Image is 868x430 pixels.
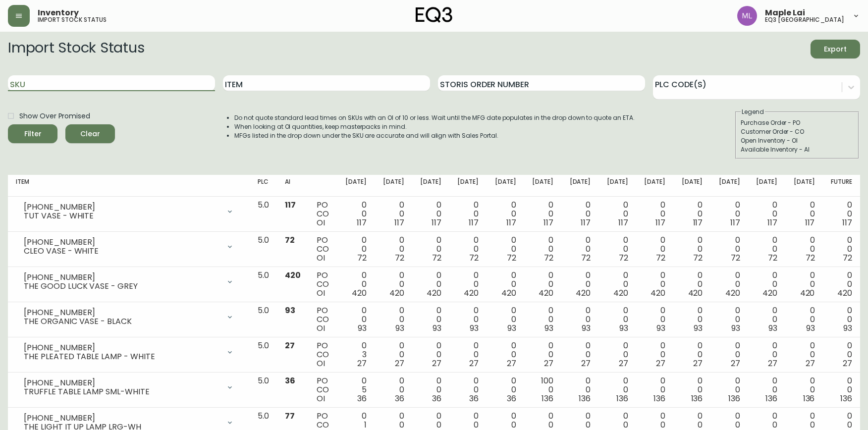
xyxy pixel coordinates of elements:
div: 0 0 [494,201,516,227]
span: 93 [470,322,479,334]
div: THE ORGANIC VASE - BLACK [24,317,220,326]
div: THE PLEATED TABLE LAMP - WHITE [24,352,220,361]
th: [DATE] [412,175,449,197]
span: Maple Lai [765,9,805,17]
span: 117 [655,217,665,228]
div: [PHONE_NUMBER]THE PLEATED TABLE LAMP - WHITE [16,341,242,363]
th: Future [822,175,860,197]
span: 27 [768,358,777,369]
span: 93 [285,305,295,316]
th: AI [277,175,309,197]
button: Filter [8,124,57,143]
span: 136 [653,393,665,404]
div: 0 0 [718,201,740,227]
div: 0 0 [644,341,665,368]
div: 0 0 [345,271,367,298]
div: 0 0 [793,236,814,263]
span: 117 [842,217,852,228]
div: 0 0 [830,236,852,263]
div: 0 0 [569,271,591,298]
img: logo [416,7,452,23]
div: 0 0 [793,341,814,368]
div: 0 0 [718,376,740,403]
span: 72 [806,252,815,264]
span: 117 [767,217,777,228]
span: 72 [693,252,703,264]
span: 117 [394,217,404,228]
button: Export [811,40,860,58]
div: 0 0 [756,201,777,227]
span: 27 [656,358,665,369]
div: 0 0 [532,236,553,263]
div: 0 0 [718,271,740,298]
div: PO CO [317,201,329,227]
div: 0 0 [569,201,591,227]
span: 136 [803,393,815,404]
div: 0 0 [457,271,479,298]
span: 420 [613,287,628,299]
span: 27 [285,340,295,351]
div: 0 0 [420,236,441,263]
span: 117 [469,217,479,228]
span: 27 [581,358,591,369]
span: 27 [432,358,441,369]
div: [PHONE_NUMBER]THE ORGANIC VASE - BLACK [16,306,242,328]
span: 420 [762,287,777,299]
span: 93 [544,322,553,334]
div: 0 0 [756,306,777,333]
div: 0 0 [494,376,516,403]
div: CLEO VASE - WHITE [24,247,220,256]
div: 0 0 [494,271,516,298]
span: 36 [285,375,295,386]
div: 0 0 [532,306,553,333]
span: 420 [725,287,740,299]
th: [DATE] [375,175,412,197]
span: 420 [464,287,479,299]
span: 420 [688,287,703,299]
span: 93 [433,322,441,334]
span: OI [317,252,325,264]
span: OI [317,217,325,228]
div: 0 0 [532,341,553,368]
div: [PHONE_NUMBER] [24,273,220,282]
div: 0 0 [830,201,852,227]
span: 136 [765,393,777,404]
span: 72 [731,252,740,264]
div: 0 0 [606,271,628,298]
span: 27 [806,358,815,369]
span: 420 [539,287,553,299]
div: 0 0 [494,236,516,263]
span: 72 [469,252,479,264]
span: Clear [73,128,107,140]
span: 72 [357,252,367,264]
span: 420 [285,269,301,281]
span: Inventory [38,9,79,17]
th: [DATE] [449,175,487,197]
div: 0 0 [681,376,703,403]
th: [DATE] [748,175,785,197]
div: 0 0 [569,306,591,333]
img: 61e28cffcf8cc9f4e300d877dd684943 [737,6,757,26]
th: PLC [250,175,277,197]
span: 72 [843,252,852,264]
div: [PHONE_NUMBER]THE GOOD LUCK VASE - GREY [16,271,242,293]
span: 93 [507,322,516,334]
span: 117 [285,199,296,211]
th: [DATE] [337,175,375,197]
span: Export [818,43,852,55]
span: 72 [619,252,628,264]
div: 0 0 [420,271,441,298]
div: PO CO [317,271,329,298]
div: 0 0 [382,201,404,227]
span: 72 [432,252,441,264]
div: 0 0 [718,306,740,333]
td: 5.0 [250,337,277,373]
span: 117 [618,217,628,228]
td: 5.0 [250,302,277,337]
span: 93 [395,322,404,334]
div: Available Inventory - AI [741,145,854,154]
div: 0 0 [830,271,852,298]
th: [DATE] [785,175,822,197]
span: OI [317,322,325,334]
span: 27 [507,358,516,369]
